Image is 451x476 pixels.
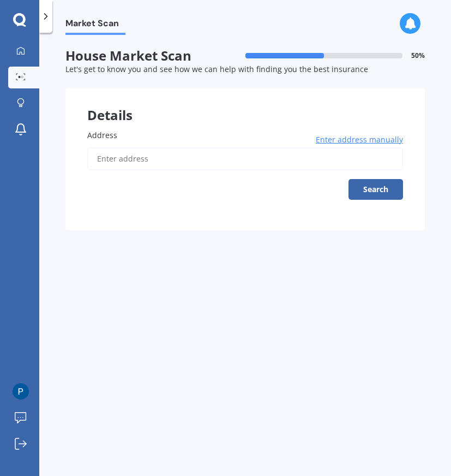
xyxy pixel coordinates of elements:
div: Details [65,88,425,121]
span: Let's get to know you and see how we can help with finding you the best insurance [65,64,368,74]
span: Enter address manually [316,134,403,145]
button: Search [348,179,403,200]
img: ACg8ocKqxfalwxDDIjf2QSfHcQQIMePPxtOE1UPWdEMsgru7JixEJA=s96-c [13,383,29,400]
span: Market Scan [65,18,125,33]
span: House Market Scan [65,48,245,64]
span: Address [87,130,117,140]
span: 50 % [411,52,425,59]
input: Enter address [87,147,403,170]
